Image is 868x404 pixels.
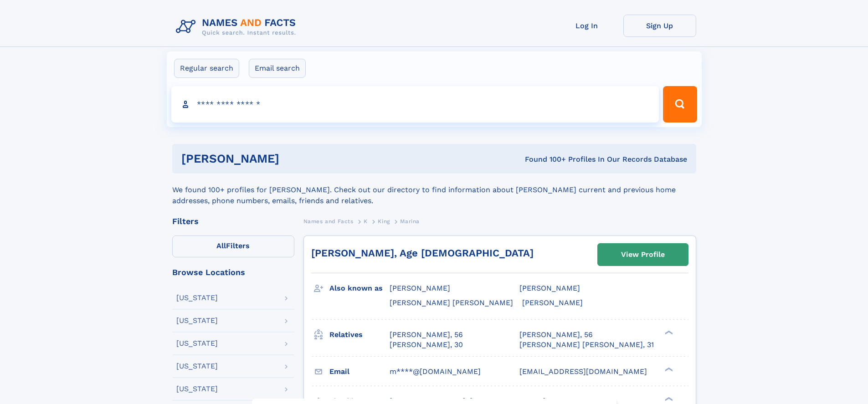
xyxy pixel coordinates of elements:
h3: Relatives [329,327,390,343]
div: [US_STATE] [176,294,218,302]
div: ❯ [663,396,673,402]
label: Filters [172,235,294,257]
div: [US_STATE] [176,363,218,370]
div: ❯ [663,366,673,372]
a: K [364,215,368,227]
span: [EMAIL_ADDRESS][DOMAIN_NAME] [519,367,647,376]
a: [PERSON_NAME], 30 [390,340,463,350]
div: ❯ [663,329,673,335]
label: Email search [249,59,306,78]
div: [US_STATE] [176,340,218,347]
a: [PERSON_NAME], Age [DEMOGRAPHIC_DATA] [311,247,534,259]
div: [US_STATE] [176,385,218,393]
button: Search Button [663,86,697,123]
div: Found 100+ Profiles In Our Records Database [402,154,687,164]
img: Logo Names and Facts [172,15,303,39]
span: Marina [400,218,420,225]
span: [PERSON_NAME] [519,284,580,292]
h3: Email [329,364,390,379]
a: Names and Facts [303,215,354,227]
span: King [378,218,390,225]
input: search input [171,86,659,123]
div: View Profile [621,244,665,265]
a: [PERSON_NAME] [PERSON_NAME], 31 [519,340,654,350]
div: [US_STATE] [176,317,218,324]
a: [PERSON_NAME], 56 [390,330,463,340]
div: Browse Locations [172,268,294,276]
h3: Also known as [329,281,390,296]
a: Log In [550,15,623,37]
div: Filters [172,217,294,225]
span: All [216,241,226,250]
span: [PERSON_NAME] [PERSON_NAME] [390,298,513,307]
h1: [PERSON_NAME] [181,153,402,164]
div: We found 100+ profiles for [PERSON_NAME]. Check out our directory to find information about [PERS... [172,174,696,206]
span: K [364,218,368,225]
label: Regular search [174,59,239,78]
span: [PERSON_NAME] [522,298,583,307]
a: [PERSON_NAME], 56 [519,330,593,340]
a: View Profile [598,244,688,266]
span: [PERSON_NAME] [390,284,450,292]
a: Sign Up [623,15,696,37]
a: King [378,215,390,227]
